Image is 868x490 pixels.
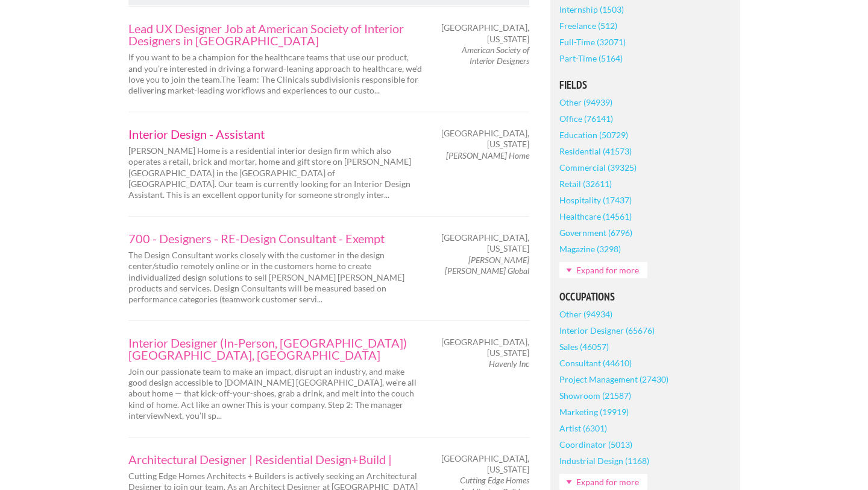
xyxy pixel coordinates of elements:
a: Part-Time (5164) [559,50,623,66]
p: The Design Consultant works closely with the customer in the design center/studio remotely online... [128,250,424,305]
em: American Society of Interior Designers [462,45,529,66]
em: Havenly Inc [489,358,529,369]
span: [GEOGRAPHIC_DATA], [US_STATE] [441,337,529,358]
a: Commercial (39325) [559,159,637,176]
p: [PERSON_NAME] Home is a residential interior design firm which also operates a retail, brick and ... [128,145,424,200]
a: Other (94939) [559,94,612,110]
a: Interior Designer (In-Person, [GEOGRAPHIC_DATA]) [GEOGRAPHIC_DATA], [GEOGRAPHIC_DATA] [128,337,424,361]
a: Residential (41573) [559,143,632,159]
a: Expand for more [559,262,647,278]
a: Full-Time (32071) [559,34,626,50]
a: Marketing (19919) [559,404,629,420]
a: Retail (32611) [559,176,612,192]
a: Interior Designer (65676) [559,322,655,339]
span: [GEOGRAPHIC_DATA], [US_STATE] [441,453,529,475]
a: Industrial Design (1168) [559,453,649,469]
a: Education (50729) [559,127,628,143]
a: Hospitality (17437) [559,192,632,208]
p: If you want to be a champion for the healthcare teams that use our product, and you’re interested... [128,52,424,96]
span: [GEOGRAPHIC_DATA], [US_STATE] [441,232,529,254]
a: Government (6796) [559,224,632,241]
a: Showroom (21587) [559,387,631,404]
a: Project Management (27430) [559,371,668,387]
span: [GEOGRAPHIC_DATA], [US_STATE] [441,22,529,44]
a: Lead UX Designer Job at American Society of Interior Designers in [GEOGRAPHIC_DATA] [128,22,424,46]
h5: Fields [559,80,731,91]
a: Architectural Designer | Residential Design+Build | [128,453,424,465]
a: Other (94934) [559,306,612,322]
a: Artist (6301) [559,420,607,436]
span: [GEOGRAPHIC_DATA], [US_STATE] [441,128,529,150]
a: Magazine (3298) [559,241,621,257]
a: Freelance (512) [559,17,617,34]
a: Consultant (44610) [559,355,632,371]
a: Expand for more [559,474,647,490]
a: 700 - Designers - RE-Design Consultant - Exempt [128,232,424,244]
a: Interior Design - Assistant [128,128,424,140]
a: Internship (1503) [559,1,624,17]
a: Coordinator (5013) [559,436,632,453]
a: Sales (46057) [559,339,609,355]
a: Office (76141) [559,110,613,127]
a: Healthcare (14561) [559,208,632,224]
h5: Occupations [559,291,731,302]
p: Join our passionate team to make an impact, disrupt an industry, and make good design accessible ... [128,366,424,421]
em: [PERSON_NAME] [PERSON_NAME] Global [445,255,529,276]
em: [PERSON_NAME] Home [446,150,529,161]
